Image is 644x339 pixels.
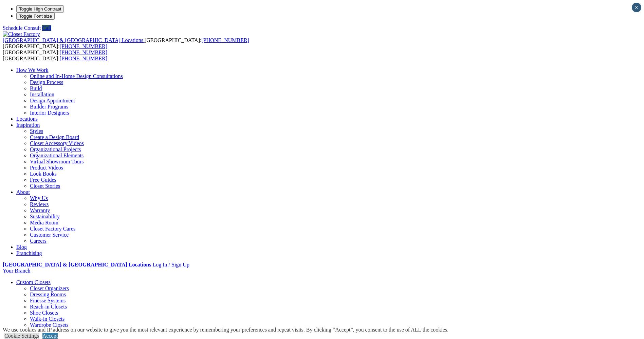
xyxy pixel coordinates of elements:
a: Product Videos [30,165,63,171]
a: Look Books [30,171,57,177]
a: Organizational Elements [30,153,84,158]
a: Build [30,85,42,91]
a: Customer Service [30,232,69,238]
a: Closet Organizers [30,285,69,291]
a: Sustainability [30,214,60,219]
a: Accept [42,333,58,339]
a: Finesse Systems [30,298,66,303]
a: Organizational Projects [30,146,81,152]
a: Installation [30,92,54,97]
a: Design Appointment [30,98,75,103]
a: Builder Programs [30,104,68,109]
span: Toggle High Contrast [19,6,61,12]
div: We use cookies and IP address on our website to give you the most relevant experience by remember... [3,327,448,333]
a: [PHONE_NUMBER] [60,56,107,61]
a: Closet Accessory Videos [30,140,84,146]
a: Free Guides [30,177,56,183]
a: Cookie Settings [4,333,39,339]
span: [GEOGRAPHIC_DATA] & [GEOGRAPHIC_DATA] Locations [3,37,143,43]
a: Inspiration [16,122,40,128]
a: Walk-in Closets [30,316,65,322]
span: Toggle Font size [19,14,52,19]
a: Reviews [30,201,49,207]
a: Why Us [30,195,48,201]
button: Toggle Font size [16,13,55,20]
a: Virtual Showroom Tours [30,159,84,164]
a: Wardrobe Closets [30,322,69,328]
a: Interior Designers [30,110,69,116]
a: Dressing Rooms [30,292,66,297]
span: [GEOGRAPHIC_DATA]: [GEOGRAPHIC_DATA]: [3,49,107,61]
img: Closet Factory [3,31,40,37]
a: Blog [16,244,27,250]
a: Log In / Sign Up [152,262,189,267]
a: Locations [16,116,38,122]
button: Toggle High Contrast [16,5,64,13]
a: Reach-in Closets [30,304,67,310]
a: Create a Design Board [30,134,79,140]
a: [GEOGRAPHIC_DATA] & [GEOGRAPHIC_DATA] Locations [3,262,151,267]
a: Schedule Consult [3,25,41,31]
a: Warranty [30,207,50,213]
a: Closet Factory Cares [30,226,75,232]
a: Your Branch [3,268,30,274]
a: How We Work [16,67,49,73]
a: [GEOGRAPHIC_DATA] & [GEOGRAPHIC_DATA] Locations [3,37,145,43]
a: [PHONE_NUMBER] [60,49,107,55]
a: Franchising [16,250,42,256]
a: Custom Closets [16,279,51,285]
a: Design Process [30,79,63,85]
a: Call [42,25,51,31]
a: Online and In-Home Design Consultations [30,73,123,79]
a: Media Room [30,220,58,225]
a: About [16,189,30,195]
a: Careers [30,238,47,244]
a: [PHONE_NUMBER] [201,37,249,43]
button: Close [632,3,641,12]
a: Shoe Closets [30,310,58,316]
a: [PHONE_NUMBER] [60,43,107,49]
a: Styles [30,128,43,134]
a: Closet Stories [30,183,60,189]
span: [GEOGRAPHIC_DATA]: [GEOGRAPHIC_DATA]: [3,37,249,49]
